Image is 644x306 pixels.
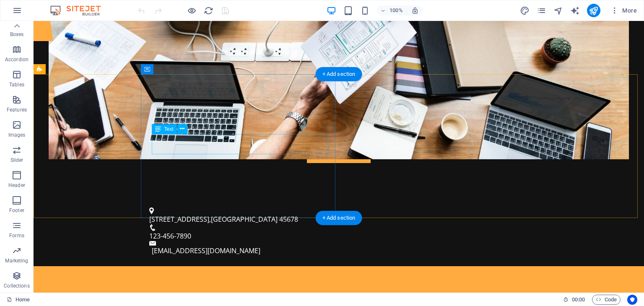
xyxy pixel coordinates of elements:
[203,5,213,16] button: reload
[48,5,111,16] img: Editor Logo
[8,132,26,138] p: Images
[537,5,547,16] button: pages
[204,6,213,16] i: Reload page
[9,232,24,239] p: Forms
[520,5,530,16] button: design
[589,6,598,16] i: Publish
[246,194,265,203] span: 45678
[390,5,403,16] h6: 100%
[5,257,28,264] p: Marketing
[537,6,546,16] i: Pages (Ctrl+Alt+S)
[187,5,197,16] button: Click here to leave preview mode and continue editing
[572,295,585,305] span: 00 00
[164,127,174,132] span: Text
[520,6,530,16] i: Design (Ctrl+Alt+Y)
[578,296,579,303] span: :
[553,6,563,16] i: Navigator
[553,5,563,16] button: navigator
[316,211,362,225] div: + Add section
[118,225,227,234] a: [EMAIL_ADDRESS][DOMAIN_NAME]
[4,283,29,289] p: Collections
[9,81,24,88] p: Tables
[10,157,23,163] p: Slider
[9,207,24,214] p: Footer
[7,295,30,305] a: Click to cancel selection. Double-click to open Pages
[610,6,637,15] span: More
[116,210,158,220] span: 123-456-7890
[377,5,407,16] button: 100%
[596,295,617,305] span: Code
[570,6,580,16] i: AI Writer
[7,106,27,113] p: Features
[587,4,600,17] button: publish
[592,295,621,305] button: Code
[570,5,580,16] button: text_generator
[607,4,640,17] button: More
[116,193,488,203] p: ,
[316,67,362,81] div: + Add section
[177,194,244,203] span: [GEOGRAPHIC_DATA]
[563,295,585,305] h6: Session time
[627,295,637,305] button: Usercentrics
[5,56,29,63] p: Accordion
[10,31,24,38] p: Boxes
[8,182,25,189] p: Header
[116,194,176,203] span: [STREET_ADDRESS]
[411,7,419,14] i: On resize automatically adjust zoom level to fit chosen device.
